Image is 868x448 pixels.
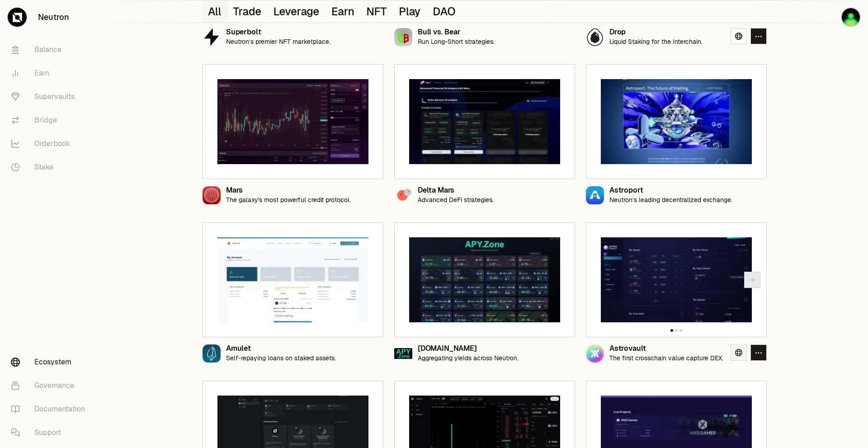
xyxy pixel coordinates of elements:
[226,187,351,194] div: Mars
[418,354,519,362] p: Aggregating yields across Neutron.
[226,354,336,362] p: Self-repaying loans on staked assets.
[601,237,752,322] img: Astrovault preview image
[418,38,495,46] p: Run Long-Short strategies.
[226,38,330,46] p: Neutron’s premier NFT marketplace.
[4,156,98,179] a: Stake
[609,28,703,36] div: Drop
[4,374,98,397] a: Governance
[226,345,336,353] div: Amulet
[609,354,723,362] p: The first crosschain value capture DEX.
[601,79,752,164] img: Astroport preview image
[4,108,98,132] a: Bridge
[217,237,368,322] img: Amulet preview image
[4,132,98,156] a: Orderbook
[393,0,427,23] button: Play
[842,8,860,26] img: Gen 3
[228,0,268,23] button: Trade
[4,61,98,85] a: Earn
[409,79,560,164] img: Delta Mars preview image
[609,38,703,46] p: Liquid Staking for the Interchain.
[4,421,98,444] a: Support
[609,187,732,194] div: Astroport
[4,38,98,61] a: Balance
[418,187,494,194] div: Delta Mars
[418,28,495,36] div: Bull vs. Bear
[226,196,351,204] p: The galaxy's most powerful credit protocol.
[427,0,462,23] button: DAO
[268,0,326,23] button: Leverage
[4,85,98,108] a: Supervaults
[418,196,494,204] p: Advanced DeFi strategies.
[326,0,361,23] button: Earn
[361,0,394,23] button: NFT
[609,196,732,204] p: Neutron’s leading decentralized exchange.
[609,345,723,353] div: Astrovault
[4,397,98,421] a: Documentation
[217,79,368,164] img: Mars preview image
[4,350,98,374] a: Ecosystem
[409,237,560,322] img: Apy.Zone preview image
[418,345,519,353] div: [DOMAIN_NAME]
[226,28,330,36] div: Superbolt
[203,0,228,23] button: All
